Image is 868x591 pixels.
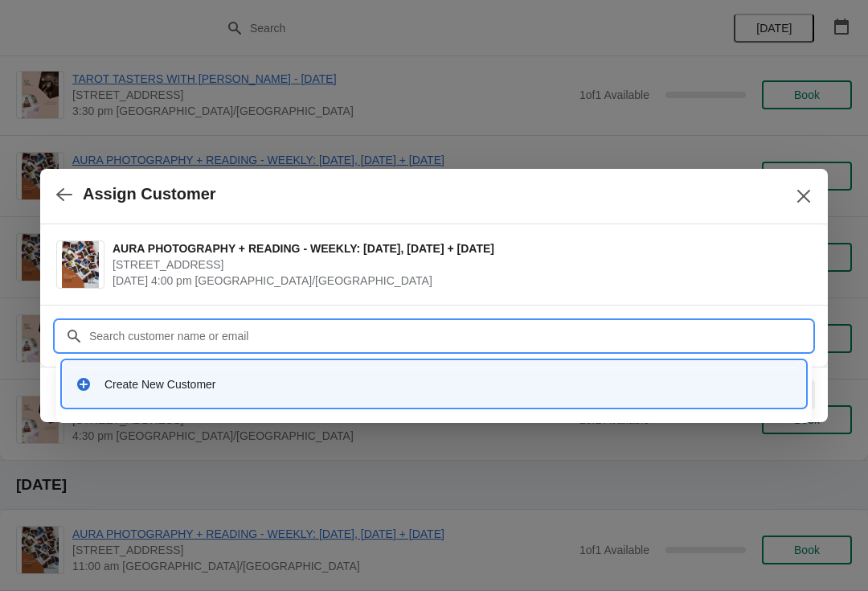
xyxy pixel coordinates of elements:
button: Close [789,182,818,211]
div: Create New Customer [104,376,792,392]
img: AURA PHOTOGRAPHY + READING - WEEKLY: FRIDAY, SATURDAY + SUNDAY | 74 Broadway Market, London, UK |... [62,241,99,288]
input: Search customer name or email [88,322,812,351]
span: [DATE] 4:00 pm [GEOGRAPHIC_DATA]/[GEOGRAPHIC_DATA] [113,273,804,289]
h2: Assign Customer [83,185,216,203]
span: [STREET_ADDRESS] [113,257,804,273]
span: AURA PHOTOGRAPHY + READING - WEEKLY: [DATE], [DATE] + [DATE] [113,240,804,257]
